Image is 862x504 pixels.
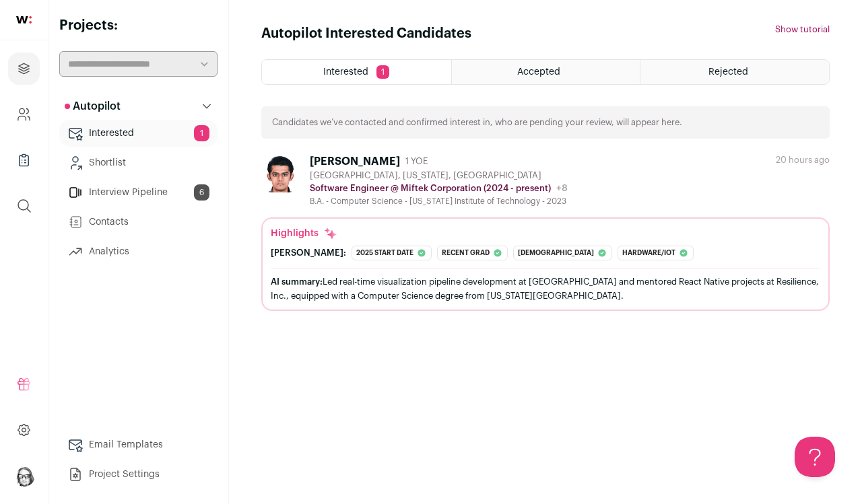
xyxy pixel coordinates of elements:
div: Hardware/iot [618,246,694,260]
span: AI summary: [271,277,323,286]
div: Led real-time visualization pipeline development at [GEOGRAPHIC_DATA] and mentored React Native p... [271,275,820,303]
span: +8 [556,184,568,193]
a: Shortlist [59,149,218,176]
a: Rejected [640,60,829,84]
span: 1 [194,125,209,141]
button: Autopilot [59,93,218,120]
a: Email Templates [59,431,218,458]
a: Analytics [59,238,218,265]
h1: Autopilot Interested Candidates [261,24,471,43]
span: 1 YOE [405,156,428,167]
a: Projects [8,52,40,85]
div: [GEOGRAPHIC_DATA], [US_STATE], [GEOGRAPHIC_DATA] [310,170,568,181]
button: Show tutorial [775,24,830,35]
span: 6 [194,184,209,201]
a: Contacts [59,209,218,236]
a: [PERSON_NAME] 1 YOE [GEOGRAPHIC_DATA], [US_STATE], [GEOGRAPHIC_DATA] Software Engineer @ Miftek C... [261,155,830,311]
div: B.A. - Computer Science - [US_STATE] Institute of Technology - 2023 [310,196,568,207]
iframe: Help Scout Beacon - Open [795,437,835,477]
img: 9721e69528c44a7aa864314b060b517aadd0145560e33a121d6f8a9f8a5bba42.jpg [261,155,299,192]
p: Software Engineer @ Miftek Corporation (2024 - present) [310,183,551,194]
img: wellfound-shorthand-0d5821cbd27db2630d0214b213865d53afaa358527fdda9d0ea32b1df1b89c2c.svg [16,16,32,24]
a: Interview Pipeline6 [59,179,218,206]
div: Recent grad [437,246,508,260]
div: 2025 start date [352,246,432,260]
div: [PERSON_NAME]: [271,248,346,258]
img: 2818868-medium_jpg [13,465,35,487]
p: Autopilot [65,98,121,114]
a: Company and ATS Settings [8,98,40,131]
button: Open dropdown [13,465,35,487]
span: Rejected [708,67,748,77]
div: [DEMOGRAPHIC_DATA] [513,246,612,260]
div: Highlights [271,227,337,240]
p: Candidates we’ve contacted and confirmed interest in, who are pending your review, will appear here. [272,117,682,128]
h2: Projects: [59,16,218,35]
div: 20 hours ago [776,155,830,166]
a: Project Settings [59,461,218,488]
a: Accepted [452,60,640,84]
div: [PERSON_NAME] [310,155,400,168]
span: 1 [376,65,389,79]
span: Interested [323,67,368,77]
span: Accepted [517,67,560,77]
a: Interested1 [59,120,218,147]
a: Company Lists [8,144,40,176]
